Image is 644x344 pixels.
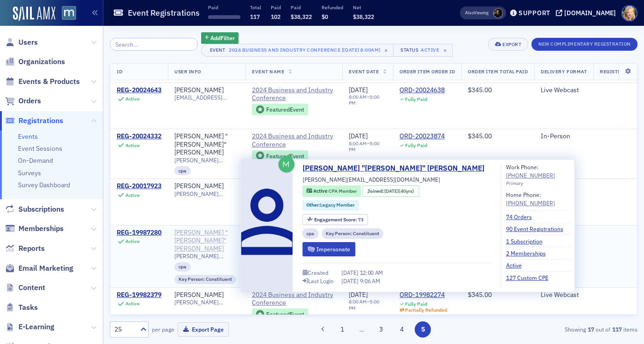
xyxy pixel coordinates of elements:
[400,86,445,95] div: ORD-20024638
[117,86,161,95] div: REG-20024643
[117,182,161,190] a: REG-20017923
[252,86,336,102] a: 2024 Business and Industry Conference
[229,45,381,54] div: 2024 Business and Industry Conference [[DATE] 8:00am]
[349,299,387,311] div: –
[468,68,528,75] span: Order Item Total Paid
[117,229,161,237] a: REG-19987280
[405,307,447,313] div: Partially Refunded
[18,224,64,234] span: Memberships
[266,312,304,317] div: Featured Event
[5,37,38,47] a: Users
[18,132,38,141] a: Events
[531,38,638,51] button: New Complimentary Registration
[353,13,374,20] span: $38,322
[117,132,161,141] a: REG-20024332
[174,86,224,95] a: [PERSON_NAME]
[5,243,45,254] a: Reports
[586,325,596,333] strong: 17
[5,77,80,87] a: Events & Products
[18,322,54,332] span: E-Learning
[468,291,492,299] span: $345.00
[384,188,399,194] span: [DATE]
[271,13,280,20] span: 102
[174,166,191,175] div: cpa
[382,46,390,54] span: ×
[405,142,427,148] div: Fully Paid
[174,253,239,260] span: [PERSON_NAME][EMAIL_ADDRESS][DOMAIN_NAME]
[18,243,45,254] span: Reports
[360,277,380,285] span: 9:06 AM
[400,132,445,141] a: ORD-20023874
[349,140,367,147] time: 8:00 AM
[303,163,491,174] a: [PERSON_NAME] "[PERSON_NAME]" [PERSON_NAME]
[271,4,281,11] p: Paid
[18,77,80,87] span: Events & Products
[18,169,41,177] a: Surveys
[415,321,431,338] button: 5
[303,214,368,225] div: Engagement Score: 73
[421,47,439,53] div: Active
[174,182,224,190] a: [PERSON_NAME]
[125,301,140,307] div: Active
[303,175,440,184] span: [PERSON_NAME][EMAIL_ADDRESS][DOMAIN_NAME]
[174,229,239,253] div: [PERSON_NAME] "[PERSON_NAME]" [PERSON_NAME]
[18,116,63,126] span: Registrations
[328,188,357,194] span: CPA Member
[18,204,64,214] span: Subscriptions
[322,228,383,239] div: Key Person: Constituent
[349,298,367,305] time: 8:00 AM
[18,37,38,47] span: Users
[18,57,65,67] span: Organizations
[174,190,239,197] span: [PERSON_NAME][EMAIL_ADDRESS][DOMAIN_NAME]
[5,96,41,106] a: Orders
[506,225,570,233] a: 90 Event Registrations
[355,325,368,333] span: …
[117,291,161,299] a: REG-19982379
[349,94,379,106] time: 5:00 PM
[62,6,76,20] img: SailAMX
[308,270,328,275] div: Created
[621,5,638,21] span: Profile
[349,68,379,75] span: Event Date
[393,44,453,57] button: StatusActive×
[506,273,555,282] a: 127 Custom CPE
[367,188,385,195] span: Joined :
[174,94,239,101] span: [EMAIL_ADDRESS][DOMAIN_NAME]
[266,107,304,112] div: Featured Event
[5,283,45,293] a: Content
[208,47,227,53] div: Event
[125,96,140,102] div: Active
[18,96,41,106] span: Orders
[291,13,312,20] span: $38,322
[18,156,53,165] a: On-Demand
[506,199,555,207] a: [PHONE_NUMBER]
[384,188,414,195] div: (40yrs)
[353,4,374,11] p: Net
[341,277,360,285] span: [DATE]
[174,132,239,157] div: [PERSON_NAME] "[PERSON_NAME]" [PERSON_NAME]
[252,132,336,148] span: 2024 Business and Industry Conference
[174,299,239,306] span: [PERSON_NAME][EMAIL_ADDRESS][PERSON_NAME][DOMAIN_NAME]
[5,322,54,332] a: E-Learning
[502,42,521,47] div: Export
[506,261,529,269] a: Active
[493,8,503,18] span: Lauren McDonough
[210,34,235,42] span: Add Filter
[541,86,587,95] div: Live Webcast
[174,262,191,272] div: cpa
[308,279,334,284] div: Last Login
[252,291,336,307] span: 2024 Business and Industry Conference
[5,57,65,67] a: Organizations
[117,68,122,75] span: ID
[174,291,224,299] a: [PERSON_NAME]
[400,291,447,299] a: ORD-19982274
[349,94,387,106] div: –
[125,238,140,244] div: Active
[55,6,76,22] a: View Homepage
